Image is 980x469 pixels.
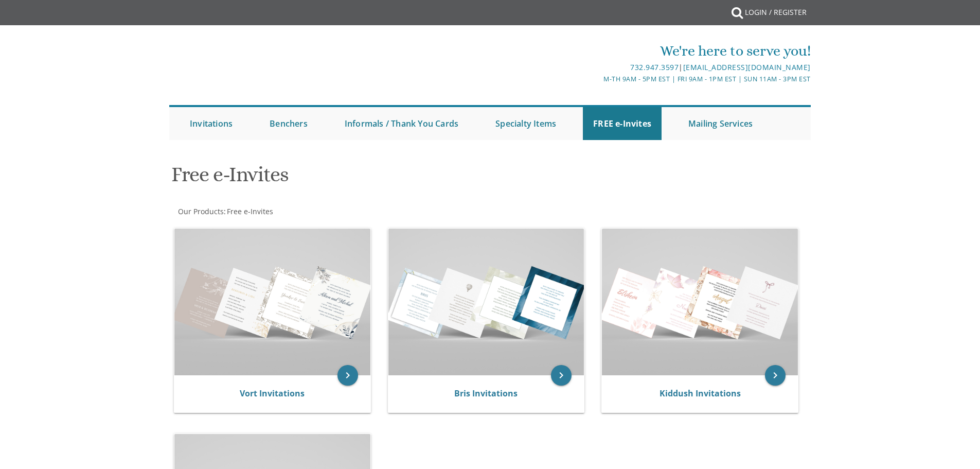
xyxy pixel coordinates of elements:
[180,107,243,140] a: Invitations
[678,107,763,140] a: Mailing Services
[240,388,305,399] a: Vort Invitations
[454,388,518,399] a: Bris Invitations
[171,163,591,194] h1: Free e-Invites
[765,365,786,386] a: keyboard_arrow_right
[259,107,318,140] a: Benchers
[177,206,224,216] a: Our Products
[583,107,662,140] a: FREE e-Invites
[174,229,370,375] img: Vort Invitations
[630,62,679,72] a: 732.947.3597
[551,365,572,386] a: keyboard_arrow_right
[384,74,811,84] div: M-Th 9am - 5pm EST | Fri 9am - 1pm EST | Sun 11am - 3pm EST
[226,206,273,216] a: Free e-Invites
[602,229,798,375] img: Kiddush Invitations
[227,206,273,216] span: Free e-Invites
[337,365,358,386] a: keyboard_arrow_right
[384,41,811,61] div: We're here to serve you!
[169,206,490,217] div: :
[485,107,566,140] a: Specialty Items
[334,107,469,140] a: Informals / Thank You Cards
[660,388,741,399] a: Kiddush Invitations
[384,61,811,74] div: |
[683,62,811,72] a: [EMAIL_ADDRESS][DOMAIN_NAME]
[388,229,584,375] img: Bris Invitations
